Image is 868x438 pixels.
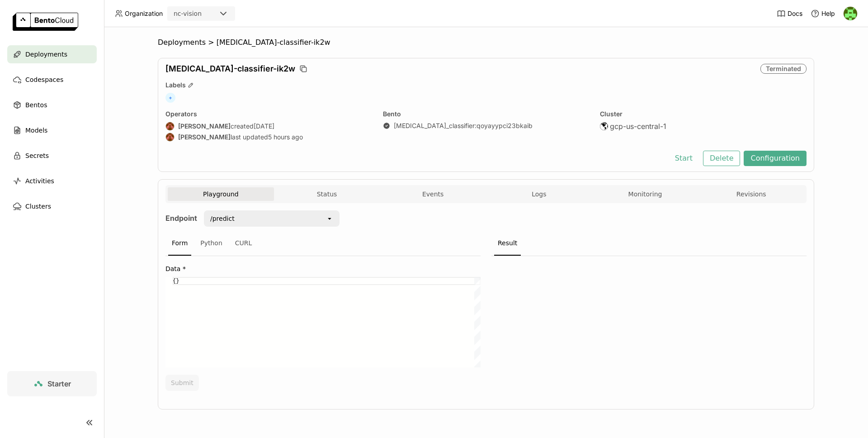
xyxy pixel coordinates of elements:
div: Bento [383,110,590,118]
button: Playground [168,187,274,201]
span: Secrets [25,150,49,161]
a: Activities [7,172,97,190]
div: last updated [165,133,372,142]
span: > [206,38,217,47]
button: Configuration [744,151,807,166]
span: [MEDICAL_DATA]-classifier-ik2w [165,64,295,74]
a: Deployments [7,45,97,63]
input: Selected nc-vision. [203,10,203,19]
span: Models [25,125,47,136]
span: 5 hours ago [268,133,303,141]
button: Start [668,151,699,166]
div: Form [168,231,191,256]
div: Cluster [600,110,807,118]
a: Models [7,121,97,139]
img: Akash Bhandari [166,133,174,141]
span: Codespaces [25,74,63,85]
a: Docs [777,9,802,18]
a: [MEDICAL_DATA]_classifier:qoyayypci23bkaib [394,122,533,130]
strong: [PERSON_NAME] [178,133,231,141]
input: Selected /predict. [236,214,236,223]
div: created [165,122,372,131]
span: [MEDICAL_DATA]-classifier-ik2w [217,38,330,47]
button: Monitoring [592,187,698,201]
span: Starter [47,379,71,388]
a: Starter [7,371,97,396]
span: Bentos [25,100,47,110]
div: Python [197,231,226,256]
span: Help [821,10,835,18]
div: nc-vision [174,9,202,18]
span: Activities [25,176,54,186]
label: Data * [165,265,481,272]
span: Clusters [25,201,51,212]
span: + [165,93,175,103]
button: Status [274,187,380,201]
div: Operators [165,110,372,118]
nav: Breadcrumbs navigation [158,38,814,47]
a: Clusters [7,197,97,215]
span: gcp-us-central-1 [610,122,666,131]
a: Codespaces [7,71,97,89]
span: {} [173,278,179,284]
span: Organization [125,10,163,18]
button: Events [380,187,486,201]
span: Deployments [158,38,206,47]
div: Help [811,9,835,18]
strong: Endpoint [165,214,197,223]
a: Bentos [7,96,97,114]
img: logo [13,13,78,31]
span: Deployments [25,49,67,60]
div: Terminated [760,64,807,74]
span: Docs [788,10,802,18]
img: Senad Redzic [844,7,857,20]
a: Secrets [7,147,97,165]
strong: [PERSON_NAME] [178,122,231,130]
button: Delete [703,151,741,166]
div: Labels [165,81,807,89]
div: CURL [231,231,256,256]
svg: open [326,215,333,222]
span: Logs [532,190,546,198]
img: Akash Bhandari [166,122,174,130]
button: Revisions [698,187,804,201]
button: Submit [165,375,199,391]
div: Result [494,231,521,256]
span: [DATE] [254,122,274,130]
div: /predict [210,214,235,223]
